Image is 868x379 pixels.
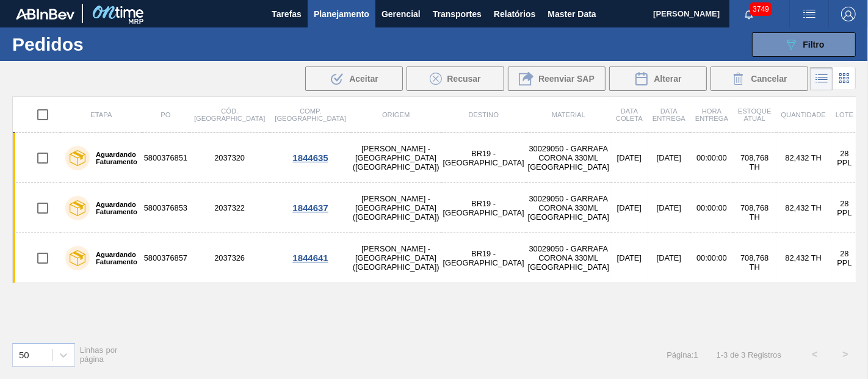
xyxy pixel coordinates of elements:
[468,111,499,118] span: Destino
[654,74,681,84] span: Alterar
[750,2,772,16] span: 3749
[740,253,769,272] span: 708,768 TH
[441,133,526,183] td: BR19 - [GEOGRAPHIC_DATA]
[781,111,826,118] span: Quantidade
[351,233,441,283] td: [PERSON_NAME] - [GEOGRAPHIC_DATA] ([GEOGRAPHIC_DATA])
[690,233,733,283] td: 00:00:00
[833,67,856,90] div: Visão em Cards
[407,67,504,91] div: Recusar
[711,67,808,91] button: Cancelar
[272,203,349,213] div: 1844637
[189,133,270,183] td: 2037320
[831,133,858,183] td: 28 PPL
[526,133,611,183] td: 30029050 - GARRAFA CORONA 330ML [GEOGRAPHIC_DATA]
[831,233,858,283] td: 28 PPL
[729,5,769,23] button: Notificações
[16,9,74,20] img: TNhmsLtSVTkK8tSr43FrP2fwEKptu5GPRR3wAAAABJRU5ErkJggg==
[611,133,648,183] td: [DATE]
[752,32,856,57] button: Filtro
[836,111,853,118] span: Lote
[80,345,118,364] span: Linhas por página
[351,133,441,183] td: [PERSON_NAME] - [GEOGRAPHIC_DATA] ([GEOGRAPHIC_DATA])
[526,183,611,233] td: 30029050 - GARRAFA CORONA 330ML [GEOGRAPHIC_DATA]
[695,107,728,122] span: Hora Entrega
[690,183,733,233] td: 00:00:00
[314,7,369,21] span: Planejamento
[433,7,482,21] span: Transportes
[508,67,606,91] div: Reenviar SAP
[161,111,170,118] span: PO
[841,7,856,21] img: Logout
[776,133,831,183] td: 82,432 TH
[142,233,189,283] td: 5800376857
[272,7,302,21] span: Tarefas
[90,111,112,118] span: Etapa
[142,183,189,233] td: 5800376853
[90,201,137,215] label: Aguardando Faturamento
[653,107,685,122] span: Data Entrega
[12,37,185,51] h1: Pedidos
[351,183,441,233] td: [PERSON_NAME] - [GEOGRAPHIC_DATA] ([GEOGRAPHIC_DATA])
[194,107,265,122] span: Cód. [GEOGRAPHIC_DATA]
[648,133,690,183] td: [DATE]
[305,67,403,91] div: Aceitar
[441,183,526,233] td: BR19 - [GEOGRAPHIC_DATA]
[740,203,769,222] span: 708,768 TH
[538,74,595,84] span: Reenviar SAP
[382,7,421,21] span: Gerencial
[272,153,349,163] div: 1844635
[142,133,189,183] td: 5800376851
[611,183,648,233] td: [DATE]
[494,7,535,21] span: Relatórios
[717,350,781,359] span: 1 - 3 de 3 Registros
[802,7,817,21] img: userActions
[711,67,808,91] div: Cancelar Pedidos em Massa
[609,67,707,91] button: Alterar
[611,233,648,283] td: [DATE]
[441,233,526,283] td: BR19 - [GEOGRAPHIC_DATA]
[800,339,830,370] button: <
[275,107,345,122] span: Comp. [GEOGRAPHIC_DATA]
[189,233,270,283] td: 2037326
[272,253,349,263] div: 1844641
[447,74,480,84] span: Recusar
[810,67,833,90] div: Visão em Lista
[526,233,611,283] td: 30029050 - GARRAFA CORONA 330ML [GEOGRAPHIC_DATA]
[382,111,410,118] span: Origem
[830,339,861,370] button: >
[751,74,787,84] span: Cancelar
[189,183,270,233] td: 2037322
[648,233,690,283] td: [DATE]
[690,133,733,183] td: 00:00:00
[738,107,772,122] span: Estoque atual
[90,251,137,265] label: Aguardando Faturamento
[349,74,378,84] span: Aceitar
[831,183,858,233] td: 28 PPL
[740,153,769,171] span: 708,768 TH
[803,40,825,49] span: Filtro
[90,151,137,165] label: Aguardando Faturamento
[776,233,831,283] td: 82,432 TH
[548,7,596,21] span: Master Data
[648,183,690,233] td: [DATE]
[667,350,698,359] span: Página : 1
[19,350,29,360] div: 50
[552,111,585,118] span: Material
[609,67,707,91] div: Alterar Pedido
[616,107,643,122] span: Data coleta
[776,183,831,233] td: 82,432 TH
